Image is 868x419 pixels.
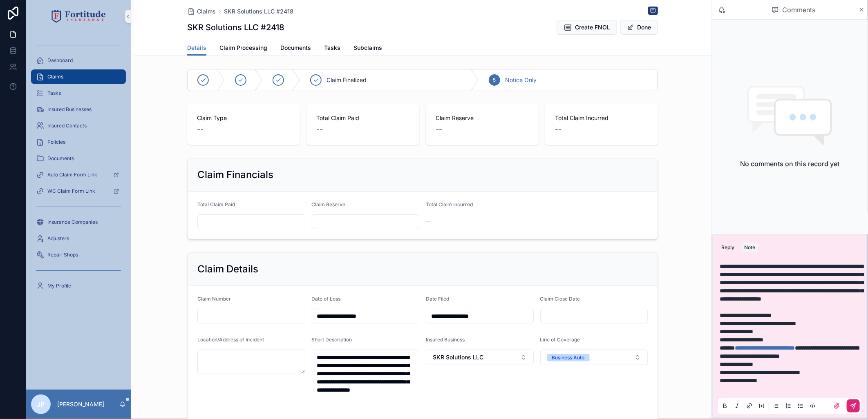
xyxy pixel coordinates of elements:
a: Dashboard [31,53,126,68]
span: Tasks [324,44,340,52]
span: Adjusters [47,235,69,242]
div: scrollable content [26,33,131,304]
button: Create FNOL [557,20,617,35]
button: Reply [718,243,738,252]
span: Date of Loss [312,296,341,302]
span: Short Description [312,337,352,343]
h1: SKR Solutions LLC #2418 [187,22,284,33]
span: Line of Coverage [540,337,580,343]
span: Insurance Companies [47,219,98,225]
span: -- [197,124,204,135]
button: Done [620,20,658,35]
span: Notice Only [505,76,537,84]
button: Select Button [540,350,648,365]
span: Documents [47,155,74,162]
a: Tasks [31,86,126,100]
a: My Profile [31,279,126,293]
span: Claims [47,74,63,80]
span: Claim Close Date [540,296,580,302]
a: Tasks [324,40,340,57]
a: WC Claim Form Link [31,184,126,198]
span: Claim Number [197,296,231,302]
span: Total Claim Incurred [555,114,648,122]
span: Total Claim Paid [197,201,235,207]
a: Repair Shops [31,247,126,262]
span: Comments [782,5,815,15]
span: Tasks [47,90,61,96]
a: SKR Solutions LLC #2418 [224,7,293,16]
h2: No comments on this record yet [740,159,839,169]
span: SKR Solutions LLC [433,353,483,361]
a: Insurance Companies [31,215,126,230]
span: Dashboard [47,57,73,64]
span: Claim Reserve [436,114,529,122]
span: JP [37,399,45,409]
span: Subclaims [353,44,382,52]
span: -- [555,124,562,135]
a: Claims [187,7,216,16]
span: -- [436,124,442,135]
span: Create FNOL [575,23,610,31]
span: Total Claim Paid [316,114,409,122]
span: Documents [280,44,311,52]
a: Policies [31,135,126,149]
a: Subclaims [353,40,382,57]
span: -- [426,217,431,225]
span: Claim Processing [219,44,267,52]
a: Auto Claim Form Link [31,167,126,182]
span: Insured Contacts [47,123,87,129]
span: Location/Address of Incident [197,337,264,343]
span: Claim Type [197,114,290,122]
button: Select Button [426,350,534,365]
h2: Claim Details [197,263,258,276]
span: Policies [47,139,65,145]
a: Insured Contacts [31,118,126,133]
span: My Profile [47,283,71,289]
span: WC Claim Form Link [47,188,95,194]
div: Business Auto [552,354,585,361]
span: Details [187,44,206,52]
button: Note [741,243,758,252]
span: -- [316,124,323,135]
a: Adjusters [31,231,126,246]
a: Documents [31,151,126,166]
span: 5 [493,77,496,83]
span: Insured Businesses [47,106,92,113]
a: Documents [280,40,311,57]
a: Claims [31,69,126,84]
img: App logo [51,10,106,23]
span: Repair Shops [47,252,78,258]
span: Date Filed [426,296,449,302]
a: Details [187,40,206,56]
a: Claim Processing [219,40,267,57]
span: Claims [197,7,216,16]
span: Insured Business [426,337,465,343]
p: [PERSON_NAME] [57,400,104,408]
span: Total Claim Incurred [426,201,473,207]
h2: Claim Financials [197,168,273,181]
span: Auto Claim Form Link [47,172,97,178]
span: Claim Reserve [312,201,346,207]
a: Insured Businesses [31,102,126,117]
div: Note [744,244,755,251]
span: Claim Finalized [327,76,367,84]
